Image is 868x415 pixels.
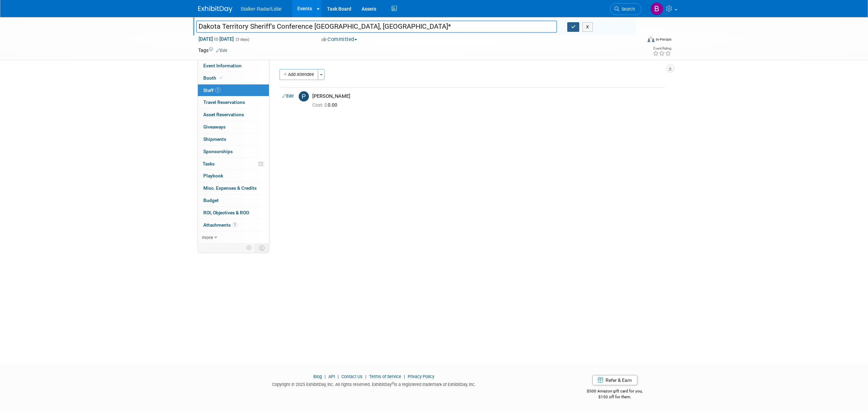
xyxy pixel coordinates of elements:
[235,37,249,42] span: (3 days)
[619,6,635,12] span: Search
[198,60,269,72] a: Event Information
[198,133,269,145] a: Shipments
[369,374,401,379] a: Terms of Service
[198,6,232,13] img: ExhibitDay
[198,121,269,133] a: Giveaways
[280,69,318,80] button: Add Attendee
[392,381,394,385] sup: ®
[243,243,255,252] td: Personalize Event Tab Strip
[408,374,434,379] a: Privacy Policy
[198,380,550,388] div: Copyright © 2025 ExhibitDay, Inc. All rights reserved. ExhibitDay is a registered trademark of Ex...
[203,124,226,130] span: Giveaways
[203,198,219,203] span: Budget
[203,210,249,215] span: ROI, Objectives & ROO
[198,72,269,84] a: Booth
[232,222,238,227] span: 1
[582,22,593,32] button: X
[312,93,662,99] div: [PERSON_NAME]
[198,231,269,243] a: more
[198,158,269,170] a: Tasks
[219,76,223,80] i: Booth reservation complete
[198,47,227,54] td: Tags
[282,94,294,98] a: Edit
[653,47,671,50] div: Event Rating
[203,112,244,117] span: Asset Reservations
[202,235,213,240] span: more
[601,36,672,46] div: Event Format
[592,375,637,385] a: Refer & Earn
[241,6,282,12] span: Stalker Radar/Lidar
[213,36,219,42] span: to
[560,384,670,400] div: $500 Amazon gift card for you,
[203,173,223,178] span: Playbook
[323,374,327,379] span: |
[319,36,360,43] button: Committed
[198,96,269,108] a: Travel Reservations
[198,109,269,121] a: Asset Reservations
[402,374,407,379] span: |
[198,219,269,231] a: Attachments1
[203,99,245,105] span: Travel Reservations
[198,36,234,42] span: [DATE] [DATE]
[255,243,269,252] td: Toggle Event Tabs
[198,182,269,194] a: Misc. Expenses & Credits
[198,146,269,158] a: Sponsorships
[312,102,340,108] span: 0.00
[203,185,257,191] span: Misc. Expenses & Credits
[198,207,269,219] a: ROI, Objectives & ROO
[610,3,641,15] a: Search
[336,374,340,379] span: |
[216,48,227,53] a: Edit
[203,161,215,166] span: Tasks
[215,88,220,93] span: 1
[313,374,322,379] a: Blog
[328,374,335,379] a: API
[203,63,242,68] span: Event Information
[203,222,238,228] span: Attachments
[203,149,233,154] span: Sponsorships
[341,374,363,379] a: Contact Us
[650,2,663,15] img: Brooke Journet
[364,374,368,379] span: |
[648,37,654,42] img: Format-Inperson.png
[198,195,269,206] a: Budget
[312,102,328,108] span: Cost: $
[299,91,309,102] img: P.jpg
[198,84,269,96] a: Staff1
[203,88,220,93] span: Staff
[655,37,672,42] div: In-Person
[560,394,670,400] div: $150 off for them.
[203,136,226,142] span: Shipments
[198,170,269,182] a: Playbook
[203,75,224,81] span: Booth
